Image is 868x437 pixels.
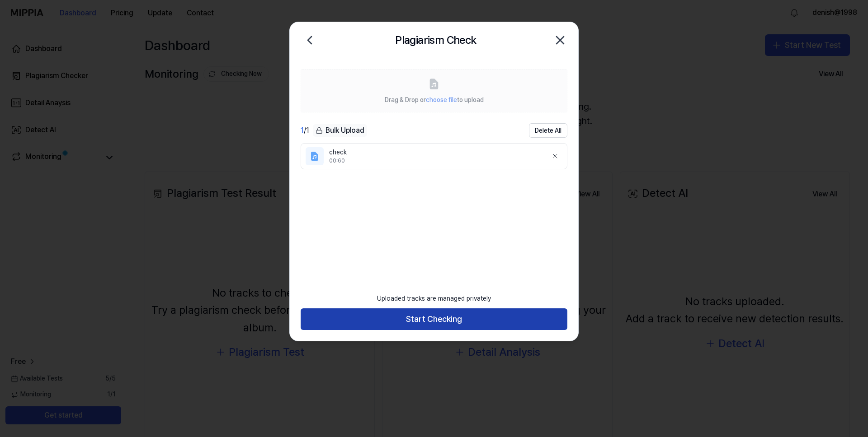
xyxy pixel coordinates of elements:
[301,308,567,330] button: Start Checking
[301,125,309,136] div: / 1
[385,96,484,103] span: Drag & Drop or to upload
[395,32,476,49] h2: Plagiarism Check
[329,148,541,157] div: check
[313,124,367,137] button: Bulk Upload
[329,157,541,165] div: 00:60
[426,96,457,103] span: choose file
[529,123,567,138] button: Delete All
[301,126,304,135] span: 1
[372,289,496,309] div: Uploaded tracks are managed privately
